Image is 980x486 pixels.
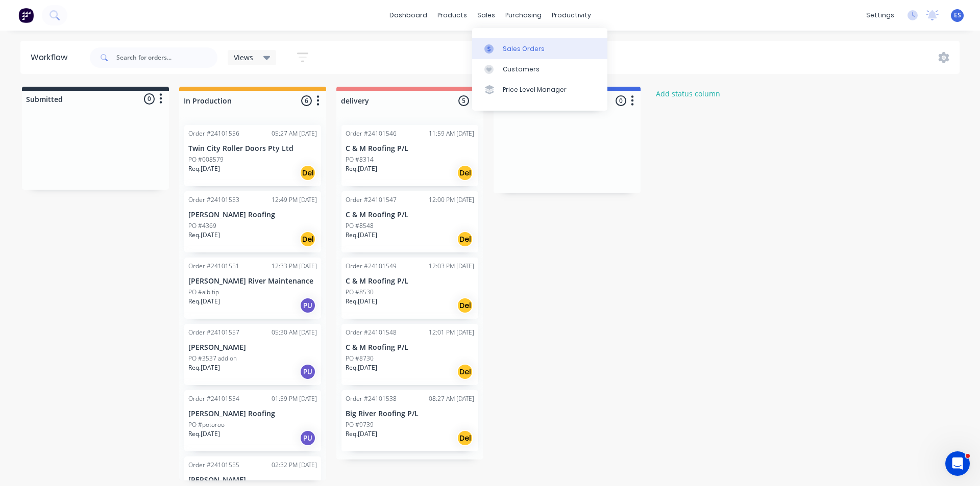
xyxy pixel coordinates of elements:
[429,328,474,337] div: 12:01 PM [DATE]
[346,221,374,231] p: PO #8548
[346,262,397,271] div: Order #24101549
[188,429,220,439] p: Req. [DATE]
[457,364,473,380] div: Del
[300,165,316,181] div: Del
[188,155,224,164] p: PO #008579
[188,221,216,231] p: PO #4369
[954,11,961,20] span: ES
[429,262,474,271] div: 12:03 PM [DATE]
[188,420,225,429] p: PO #potoroo
[346,231,377,240] p: Req. [DATE]
[341,191,478,252] div: Order #2410154712:00 PM [DATE]C & M Roofing P/LPO #8548Req.[DATE]Del
[341,324,478,385] div: Order #2410154812:01 PM [DATE]C & M Roofing P/LPO #8730Req.[DATE]Del
[472,59,607,80] a: Customers
[384,8,432,23] a: dashboard
[188,328,239,337] div: Order #24101557
[503,65,540,74] div: Customers
[457,430,473,446] div: Del
[184,191,321,252] div: Order #2410155312:49 PM [DATE][PERSON_NAME] RoofingPO #4369Req.[DATE]Del
[300,364,316,380] div: PU
[18,8,34,23] img: Factory
[31,52,72,64] div: Workflow
[503,85,567,94] div: Price Level Manager
[234,52,253,63] span: Views
[188,277,317,286] p: [PERSON_NAME] River Maintenance
[184,258,321,319] div: Order #2410155112:33 PM [DATE][PERSON_NAME] River MaintenancePO #alb tipReq.[DATE]PU
[346,164,377,173] p: Req. [DATE]
[346,155,374,164] p: PO #8314
[188,476,317,484] p: [PERSON_NAME]
[188,343,317,352] p: [PERSON_NAME]
[272,394,317,403] div: 01:59 PM [DATE]
[472,38,607,59] a: Sales Orders
[188,231,220,240] p: Req. [DATE]
[346,297,377,306] p: Req. [DATE]
[184,324,321,385] div: Order #2410155705:30 AM [DATE][PERSON_NAME]PO #3537 add onReq.[DATE]PU
[272,262,317,271] div: 12:33 PM [DATE]
[472,80,607,100] a: Price Level Manager
[116,47,217,68] input: Search for orders...
[346,129,397,138] div: Order #24101546
[188,195,239,204] div: Order #24101553
[184,125,321,186] div: Order #2410155605:27 AM [DATE]Twin City Roller Doors Pty LtdPO #008579Req.[DATE]Del
[346,354,374,363] p: PO #8730
[272,195,317,204] div: 12:49 PM [DATE]
[188,354,237,363] p: PO #3537 add on
[272,461,317,470] div: 02:32 PM [DATE]
[188,394,239,403] div: Order #24101554
[945,451,970,476] iframe: Intercom live chat
[188,410,317,418] p: [PERSON_NAME] Roofing
[188,262,239,271] div: Order #24101551
[457,297,473,314] div: Del
[300,297,316,314] div: PU
[500,8,547,23] div: purchasing
[346,343,474,352] p: C & M Roofing P/L
[346,288,374,297] p: PO #8530
[300,231,316,247] div: Del
[341,125,478,186] div: Order #2410154611:59 AM [DATE]C & M Roofing P/LPO #8314Req.[DATE]Del
[503,44,545,54] div: Sales Orders
[346,394,397,403] div: Order #24101538
[432,8,472,23] div: products
[188,164,220,173] p: Req. [DATE]
[341,390,478,451] div: Order #2410153808:27 AM [DATE]Big River Roofing P/LPO #9739Req.[DATE]Del
[188,144,317,153] p: Twin City Roller Doors Pty Ltd
[346,144,474,153] p: C & M Roofing P/L
[346,195,397,204] div: Order #24101547
[184,390,321,451] div: Order #2410155401:59 PM [DATE][PERSON_NAME] RoofingPO #potorooReq.[DATE]PU
[272,129,317,138] div: 05:27 AM [DATE]
[346,328,397,337] div: Order #24101548
[341,258,478,319] div: Order #2410154912:03 PM [DATE]C & M Roofing P/LPO #8530Req.[DATE]Del
[346,363,377,372] p: Req. [DATE]
[457,165,473,181] div: Del
[346,429,377,439] p: Req. [DATE]
[346,211,474,219] p: C & M Roofing P/L
[188,363,220,372] p: Req. [DATE]
[188,129,239,138] div: Order #24101556
[346,420,374,429] p: PO #9739
[346,277,474,286] p: C & M Roofing P/L
[457,231,473,247] div: Del
[188,211,317,219] p: [PERSON_NAME] Roofing
[300,430,316,446] div: PU
[429,195,474,204] div: 12:00 PM [DATE]
[861,8,899,23] div: settings
[346,410,474,418] p: Big River Roofing P/L
[272,328,317,337] div: 05:30 AM [DATE]
[547,8,596,23] div: productivity
[188,461,239,470] div: Order #24101555
[188,297,220,306] p: Req. [DATE]
[429,129,474,138] div: 11:59 AM [DATE]
[188,288,219,297] p: PO #alb tip
[429,394,474,403] div: 08:27 AM [DATE]
[651,87,726,100] button: Add status column
[472,8,500,23] div: sales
